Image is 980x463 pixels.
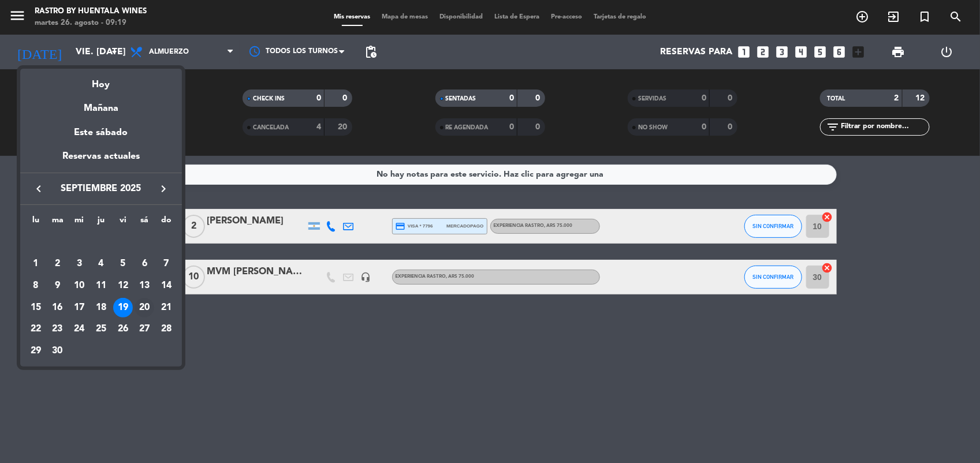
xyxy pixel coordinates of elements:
td: 27 de septiembre de 2025 [134,319,156,341]
div: 24 [69,319,89,339]
td: 30 de septiembre de 2025 [47,340,69,362]
div: 20 [135,298,154,318]
div: 25 [91,319,111,339]
div: Hoy [20,69,182,92]
i: keyboard_arrow_left [32,182,46,196]
td: 18 de septiembre de 2025 [90,297,112,319]
div: 11 [91,276,111,296]
td: 11 de septiembre de 2025 [90,275,112,297]
div: 21 [156,298,176,318]
td: 14 de septiembre de 2025 [155,275,177,297]
div: 18 [91,298,111,318]
td: 2 de septiembre de 2025 [47,253,69,275]
div: 7 [156,254,176,274]
div: 3 [69,254,89,274]
td: 21 de septiembre de 2025 [155,297,177,319]
div: 13 [135,276,154,296]
td: 6 de septiembre de 2025 [134,253,156,275]
td: 5 de septiembre de 2025 [112,253,134,275]
td: 26 de septiembre de 2025 [112,319,134,341]
td: 25 de septiembre de 2025 [90,319,112,341]
td: SEP. [25,231,177,253]
th: sábado [134,214,156,231]
td: 13 de septiembre de 2025 [134,275,156,297]
button: keyboard_arrow_left [28,181,49,196]
td: 23 de septiembre de 2025 [47,319,69,341]
th: lunes [25,214,47,231]
div: 28 [156,319,176,339]
div: 8 [26,276,46,296]
td: 24 de septiembre de 2025 [68,319,90,341]
div: 17 [69,298,89,318]
td: 1 de septiembre de 2025 [25,253,47,275]
td: 3 de septiembre de 2025 [68,253,90,275]
div: 23 [48,319,68,339]
div: 6 [135,254,154,274]
div: 10 [69,276,89,296]
div: Mañana [20,92,182,116]
div: 16 [48,298,68,318]
th: domingo [155,214,177,231]
div: 9 [48,276,68,296]
div: 22 [26,319,46,339]
td: 16 de septiembre de 2025 [47,297,69,319]
th: viernes [112,214,134,231]
div: 27 [135,319,154,339]
div: 2 [48,254,68,274]
th: martes [47,214,69,231]
div: 29 [26,341,46,361]
button: keyboard_arrow_right [153,181,174,196]
td: 8 de septiembre de 2025 [25,275,47,297]
th: jueves [90,214,112,231]
td: 22 de septiembre de 2025 [25,319,47,341]
span: septiembre 2025 [49,181,153,196]
td: 4 de septiembre de 2025 [90,253,112,275]
i: keyboard_arrow_right [156,182,170,196]
div: 30 [48,341,68,361]
td: 28 de septiembre de 2025 [155,319,177,341]
div: 5 [113,254,133,274]
th: miércoles [68,214,90,231]
td: 20 de septiembre de 2025 [134,297,156,319]
div: Reservas actuales [20,149,182,173]
td: 10 de septiembre de 2025 [68,275,90,297]
div: 14 [156,276,176,296]
div: 12 [113,276,133,296]
td: 7 de septiembre de 2025 [155,253,177,275]
div: Este sábado [20,117,182,149]
div: 26 [113,319,133,339]
div: 1 [26,254,46,274]
td: 29 de septiembre de 2025 [25,340,47,362]
div: 15 [26,298,46,318]
td: 19 de septiembre de 2025 [112,297,134,319]
div: 4 [91,254,111,274]
div: 19 [113,298,133,318]
td: 12 de septiembre de 2025 [112,275,134,297]
td: 15 de septiembre de 2025 [25,297,47,319]
td: 9 de septiembre de 2025 [47,275,69,297]
td: 17 de septiembre de 2025 [68,297,90,319]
